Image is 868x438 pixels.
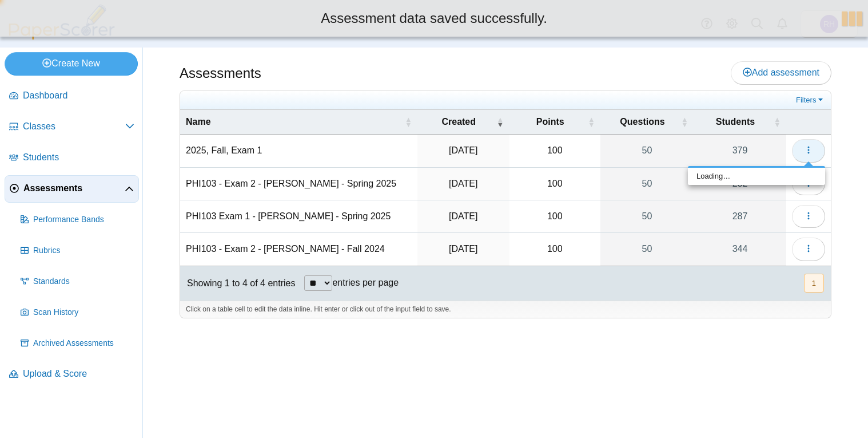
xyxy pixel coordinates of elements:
[423,116,495,128] span: Created
[23,368,134,380] span: Upload & Score
[600,200,694,232] a: 50
[509,135,600,167] td: 100
[688,168,825,185] div: Loading…
[509,233,600,266] td: 100
[9,9,859,28] div: Assessment data saved successfully.
[743,68,819,77] span: Add assessment
[5,361,139,388] a: Upload & Score
[186,116,403,128] span: Name
[16,299,139,326] a: Scan History
[588,116,595,128] span: Points : Activate to sort
[793,94,828,106] a: Filters
[16,206,139,234] a: Performance Bands
[180,200,417,233] td: PHI103 Exam 1 - [PERSON_NAME] - Spring 2025
[803,274,824,293] nav: pagination
[774,116,781,128] span: Students : Activate to sort
[5,144,139,172] a: Students
[33,307,134,318] span: Scan History
[5,113,139,141] a: Classes
[515,116,586,128] span: Points
[600,135,694,167] a: 50
[180,168,417,200] td: PHI103 - Exam 2 - [PERSON_NAME] - Spring 2025
[33,338,134,349] span: Archived Assessments
[600,168,694,200] a: 50
[600,233,694,265] a: 50
[694,200,786,232] a: 287
[497,116,504,128] span: Created : Activate to remove sorting
[180,135,417,167] td: 2025, Fall, Exam 1
[180,301,831,318] div: Click on a table cell to edit the data inline. Hit enter or click out of the input field to save.
[180,233,417,266] td: PHI103 - Exam 2 - [PERSON_NAME] - Fall 2024
[23,120,125,133] span: Classes
[5,31,119,41] a: PaperScorer
[5,175,139,203] a: Assessments
[509,168,600,200] td: 100
[16,268,139,295] a: Standards
[180,266,295,301] div: Showing 1 to 4 of 4 entries
[509,200,600,233] td: 100
[694,233,786,265] a: 344
[33,276,134,287] span: Standards
[449,211,477,221] time: Jan 6, 2025 at 1:03 PM
[449,145,477,155] time: Sep 18, 2025 at 1:06 PM
[23,151,134,164] span: Students
[694,135,786,167] a: 379
[606,116,679,128] span: Questions
[332,278,399,287] label: entries per page
[33,214,134,226] span: Performance Bands
[681,116,688,128] span: Questions : Activate to sort
[33,245,134,257] span: Rubrics
[5,82,139,110] a: Dashboard
[804,274,824,293] button: 1
[23,182,125,195] span: Assessments
[699,116,771,128] span: Students
[16,237,139,265] a: Rubrics
[16,330,139,357] a: Archived Assessments
[405,116,412,128] span: Name : Activate to sort
[180,64,261,83] h1: Assessments
[449,179,477,188] time: Feb 24, 2025 at 11:32 AM
[449,244,477,254] time: Oct 17, 2024 at 12:33 PM
[731,61,831,84] a: Add assessment
[5,52,138,75] a: Create New
[23,89,134,102] span: Dashboard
